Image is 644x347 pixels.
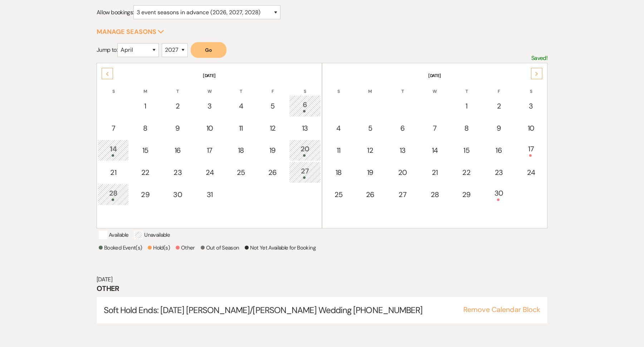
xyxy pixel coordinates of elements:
div: 19 [358,167,382,178]
div: 16 [166,145,190,156]
div: 2 [166,101,190,111]
th: M [355,80,386,95]
div: 18 [230,145,253,156]
p: Out of Season [201,243,239,252]
div: 24 [519,167,542,178]
p: Not Yet Available for Booking [245,243,315,252]
div: 22 [455,167,478,178]
div: 3 [198,101,221,111]
div: 29 [455,189,478,200]
th: W [194,80,225,95]
div: 7 [102,123,125,134]
div: 4 [327,123,350,134]
p: Booked Event(s) [99,243,142,252]
div: 15 [455,145,478,156]
p: Saved! [531,54,547,63]
div: 18 [327,167,350,178]
div: 24 [198,167,221,178]
div: 4 [230,101,253,111]
button: Manage Seasons [97,29,164,35]
th: W [419,80,450,95]
p: Hold(s) [148,243,170,252]
div: 13 [293,123,317,134]
p: Available [99,231,128,239]
div: 22 [133,167,157,178]
div: 9 [166,123,190,134]
th: S [289,80,321,95]
div: 1 [455,101,478,111]
div: 29 [133,189,157,200]
th: T [162,80,194,95]
div: 6 [390,123,415,134]
div: 28 [423,189,446,200]
div: 15 [133,145,157,156]
button: Remove Calendar Block [463,306,540,313]
th: S [516,80,546,95]
div: 26 [358,189,382,200]
div: 23 [487,167,511,178]
div: 1 [133,101,157,111]
th: T [386,80,419,95]
div: 25 [230,167,253,178]
div: 11 [327,145,350,156]
div: 3 [519,101,542,111]
div: 17 [198,145,221,156]
p: Other [176,243,195,252]
div: 16 [487,145,511,156]
button: Go [191,42,226,58]
th: T [451,80,482,95]
th: T [226,80,257,95]
div: 13 [390,145,415,156]
div: 30 [166,189,190,200]
div: 19 [261,145,284,156]
h6: [DATE] [97,276,547,283]
th: [DATE] [98,64,321,79]
th: [DATE] [323,64,546,79]
span: Soft Hold Ends: [DATE] [PERSON_NAME]/[PERSON_NAME] Wedding [PHONE_NUMBER] [104,305,423,316]
div: 7 [423,123,446,134]
div: 28 [102,188,125,201]
div: 2 [487,101,511,111]
div: 12 [358,145,382,156]
div: 14 [423,145,446,156]
div: 21 [102,167,125,178]
div: 30 [487,188,511,201]
div: 6 [293,99,317,112]
div: 14 [102,144,125,157]
th: F [483,80,515,95]
div: 8 [133,123,157,134]
p: Unavailable [134,231,170,239]
th: M [130,80,161,95]
div: 27 [390,189,415,200]
div: 8 [455,123,478,134]
span: Jump to: [97,46,117,54]
th: S [98,80,129,95]
div: 5 [358,123,382,134]
div: 5 [261,101,284,111]
div: 26 [261,167,284,178]
div: 17 [519,144,542,157]
div: 25 [327,189,350,200]
th: F [257,80,288,95]
div: 10 [198,123,221,134]
div: 12 [261,123,284,134]
div: 20 [293,144,317,157]
h3: Other [97,283,547,293]
div: 10 [519,123,542,134]
span: Allow bookings: [97,9,133,16]
div: 11 [230,123,253,134]
th: S [323,80,354,95]
div: 21 [423,167,446,178]
div: 27 [293,166,317,179]
div: 20 [390,167,415,178]
div: 31 [198,189,221,200]
div: 9 [487,123,511,134]
div: 23 [166,167,190,178]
